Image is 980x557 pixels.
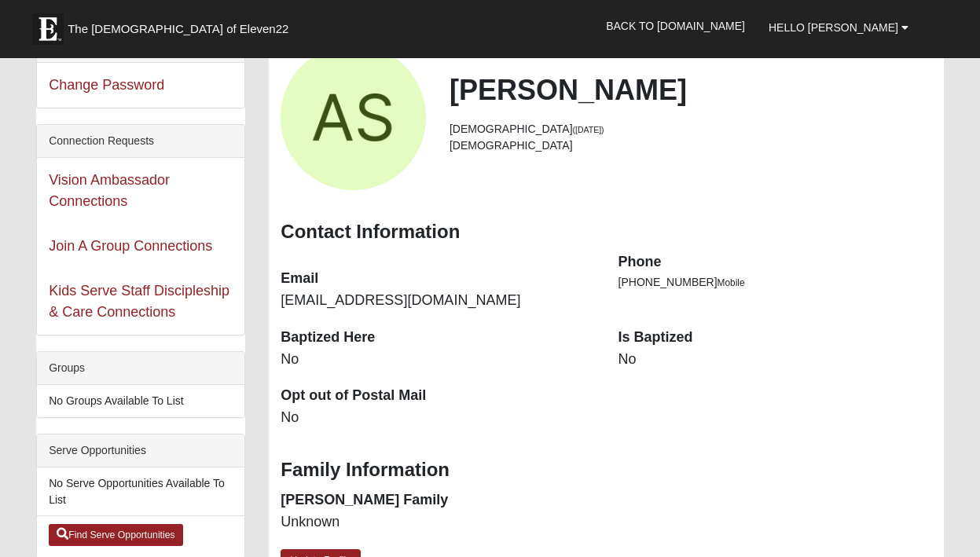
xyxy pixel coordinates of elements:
dd: No [281,408,594,428]
li: [PHONE_NUMBER] [618,274,932,291]
dt: Opt out of Postal Mail [281,386,594,406]
small: ([DATE]) [573,125,604,134]
li: No Serve Opportunities Available To List [37,467,244,516]
dd: [EMAIL_ADDRESS][DOMAIN_NAME] [281,291,594,311]
dd: No [618,350,932,370]
a: Vision Ambassador Connections [49,172,170,209]
dt: Email [281,269,594,289]
a: Join A Group Connections [49,238,212,254]
h3: Contact Information [281,221,931,244]
h2: [PERSON_NAME] [450,73,932,107]
span: The [DEMOGRAPHIC_DATA] of Eleven22 [68,21,288,37]
a: Find Serve Opportunities [49,524,183,546]
h3: Family Information [281,459,931,482]
li: No Groups Available To List [37,385,244,417]
dt: Phone [618,252,932,273]
div: Serve Opportunities [37,434,244,467]
div: Groups [37,352,244,385]
dt: [PERSON_NAME] Family [281,490,594,511]
dd: Unknown [281,512,594,533]
li: [DEMOGRAPHIC_DATA] [450,121,932,137]
a: The [DEMOGRAPHIC_DATA] of Eleven22 [24,5,339,45]
a: Back to [DOMAIN_NAME] [594,6,757,46]
img: Eleven22 logo [32,13,64,45]
dd: No [281,350,594,370]
a: View Fullsize Photo [281,45,426,190]
span: Mobile [718,277,745,288]
div: Connection Requests [37,125,244,158]
span: Hello [PERSON_NAME] [769,21,898,34]
a: Hello [PERSON_NAME] [757,8,920,47]
a: Change Password [49,77,164,93]
dt: Is Baptized [618,328,932,348]
li: [DEMOGRAPHIC_DATA] [450,137,932,154]
dt: Baptized Here [281,328,594,348]
a: Kids Serve Staff Discipleship & Care Connections [49,283,229,320]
